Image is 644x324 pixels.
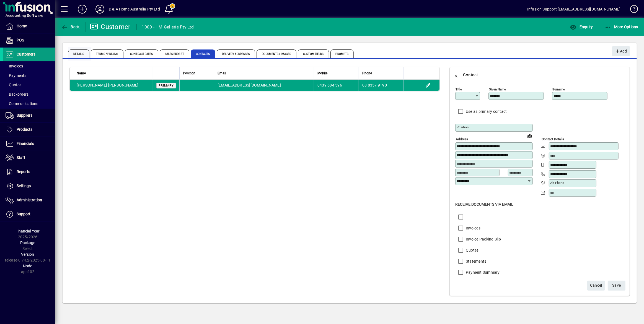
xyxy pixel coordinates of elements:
span: Enquiry [570,25,593,29]
span: Financials [17,141,34,146]
mat-label: Position [457,125,469,129]
label: Invoice Packing Slip [465,236,501,242]
a: Payments [3,71,55,80]
a: Home [3,19,55,33]
div: Contact [463,70,478,79]
label: Use as primary contact [465,109,507,114]
button: Enquiry [568,22,594,32]
mat-label: Surname [552,87,565,91]
label: Invoices [465,225,480,231]
a: Reports [3,165,55,179]
label: Payment Summary [465,270,500,275]
a: Communications [3,99,55,108]
span: Cancel [590,281,602,290]
div: Mobile [317,70,355,76]
span: Primary [159,84,174,87]
span: Package [20,241,35,245]
span: Customers [17,52,35,56]
div: Position [183,70,211,76]
span: Documents / Images [257,49,296,58]
span: Invoices [6,64,23,68]
span: Details [68,49,89,58]
button: Add [73,4,91,14]
mat-label: Given name [489,87,506,91]
span: Settings [17,184,31,188]
span: 0439 684 596 [317,83,342,87]
span: Reports [17,169,30,174]
span: Add [615,47,627,56]
a: View on map [525,131,534,140]
span: Delivery Addresses [217,49,255,58]
span: Mobile [317,70,327,76]
label: Statements [465,258,487,264]
button: More Options [603,22,640,32]
span: Communications [6,101,38,106]
div: Name [77,70,149,76]
span: Sales Budget [160,49,189,58]
div: 1000 - HM Gallerie Pty Ltd [142,23,194,32]
div: Infusion Support [EMAIL_ADDRESS][DOMAIN_NAME] [527,5,620,14]
span: Staff [17,155,25,160]
span: Suppliers [17,113,32,117]
span: Quotes [6,83,21,87]
a: Staff [3,151,55,165]
a: Suppliers [3,109,55,122]
span: Contract Rates [125,49,158,58]
div: Email [218,70,311,76]
button: Cancel [587,281,605,291]
a: Settings [3,179,55,193]
span: [PERSON_NAME] [77,83,107,87]
button: Back [450,68,463,82]
span: Prompts [330,49,354,58]
div: D & A Home Australia Pty Ltd [109,5,160,14]
button: Save [608,281,625,291]
a: Backorders [3,90,55,99]
span: Email [218,70,226,76]
span: Receive Documents Via Email [455,202,513,207]
mat-label: Alt Phone [550,181,564,185]
a: Quotes [3,80,55,90]
span: Financial Year [16,229,40,233]
span: Support [17,212,30,216]
span: Backorders [6,92,29,96]
span: Phone [362,70,372,76]
a: Financials [3,137,55,151]
button: Add [612,46,630,56]
span: Administration [17,198,42,202]
a: Administration [3,193,55,207]
a: Knowledge Base [626,1,637,19]
span: Contacts [191,49,215,58]
span: Version [21,252,34,257]
span: Terms / Pricing [91,49,124,58]
span: Home [17,24,27,28]
div: Phone [362,70,400,76]
label: Quotes [465,247,479,253]
a: POS [3,33,55,47]
div: Customer [90,22,131,31]
span: Name [77,70,86,76]
span: More Options [605,25,638,29]
span: Node [23,264,32,268]
span: 08 8357 9190 [362,83,387,87]
span: POS [17,38,24,42]
a: Support [3,207,55,221]
a: Products [3,123,55,137]
span: ave [612,281,621,290]
button: Back [60,22,81,32]
span: [PERSON_NAME] [108,83,139,87]
a: Invoices [3,61,55,71]
span: Payments [6,73,26,78]
span: Position [183,70,195,76]
span: Back [61,25,80,29]
span: Products [17,127,32,132]
button: Profile [91,4,109,14]
mat-label: Title [456,87,462,91]
span: Custom Fields [298,49,329,58]
app-page-header-button: Back [55,22,86,32]
span: [EMAIL_ADDRESS][DOMAIN_NAME] [218,83,281,87]
span: S [612,283,615,288]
